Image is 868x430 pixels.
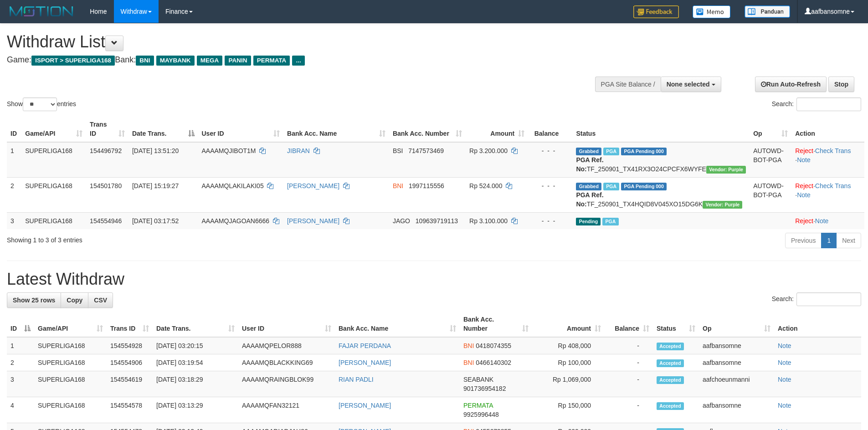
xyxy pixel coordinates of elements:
th: Balance [528,116,572,142]
th: Action [791,116,864,142]
th: Trans ID: activate to sort column ascending [107,311,153,337]
a: [PERSON_NAME] [287,182,339,189]
h4: Game: Bank: [7,56,570,65]
th: Status: activate to sort column ascending [653,311,699,337]
th: Trans ID: activate to sort column ascending [86,116,128,142]
span: 154496792 [90,147,122,154]
h1: Withdraw List [7,33,570,51]
h1: Latest Withdraw [7,270,861,288]
a: Show 25 rows [7,292,61,308]
span: [DATE] 15:19:27 [132,182,179,189]
td: 3 [7,212,21,229]
span: Marked by aafsoumeymey [603,148,619,155]
span: [DATE] 03:17:52 [132,217,179,225]
td: Rp 408,000 [532,337,605,354]
label: Search: [772,97,861,111]
td: [DATE] 03:13:29 [153,397,238,423]
td: TF_250901_TX41RX3O24CPCFX6WYFE [572,142,750,178]
a: Copy [61,292,88,308]
span: Show 25 rows [13,297,55,304]
th: Date Trans.: activate to sort column ascending [153,311,238,337]
td: 1 [7,337,34,354]
input: Search: [796,292,861,306]
a: RIAN PADLI [339,376,374,383]
th: ID [7,116,21,142]
td: 154554619 [107,371,153,397]
td: TF_250901_TX4HQID8V045XO15DG6K [572,177,750,212]
td: Rp 150,000 [532,397,605,423]
a: [PERSON_NAME] [339,359,391,366]
a: Note [778,342,791,349]
td: aafbansomne [699,354,774,371]
td: aafbansomne [699,397,774,423]
button: None selected [661,77,721,92]
td: SUPERLIGA168 [34,371,107,397]
a: Reject [795,182,813,189]
th: Action [774,311,861,337]
a: Stop [828,77,854,92]
th: Bank Acc. Name: activate to sort column ascending [283,116,389,142]
td: Rp 100,000 [532,354,605,371]
span: JAGO [393,217,410,225]
a: 1 [821,233,837,248]
a: Reject [795,147,813,154]
span: MEGA [197,56,223,66]
th: User ID: activate to sort column ascending [198,116,284,142]
div: PGA Site Balance / [595,77,661,92]
span: Grabbed [576,148,601,155]
a: Note [778,402,791,409]
td: AAAAMQFAN32121 [238,397,335,423]
span: PGA Pending [621,148,667,155]
th: Bank Acc. Name: activate to sort column ascending [335,311,460,337]
td: · · [791,142,864,178]
td: SUPERLIGA168 [21,212,86,229]
td: SUPERLIGA168 [34,397,107,423]
td: - [605,371,653,397]
th: Amount: activate to sort column ascending [466,116,528,142]
th: Op: activate to sort column ascending [750,116,791,142]
td: [DATE] 03:20:15 [153,337,238,354]
th: Date Trans.: activate to sort column descending [128,116,198,142]
label: Search: [772,292,861,306]
th: Game/API: activate to sort column ascending [21,116,86,142]
span: None selected [667,81,710,88]
td: - [605,354,653,371]
span: PERMATA [463,402,493,409]
span: Copy 7147573469 to clipboard [408,147,444,154]
div: - - - [532,216,569,225]
a: CSV [88,292,113,308]
span: PERMATA [253,56,290,66]
a: Note [778,376,791,383]
a: Reject [795,217,813,225]
span: PANIN [225,56,251,66]
span: Accepted [657,359,684,367]
span: Accepted [657,376,684,384]
td: [DATE] 03:18:29 [153,371,238,397]
label: Show entries [7,97,76,111]
b: PGA Ref. No: [576,191,603,208]
span: [DATE] 13:51:20 [132,147,179,154]
td: 154554906 [107,354,153,371]
th: Game/API: activate to sort column ascending [34,311,107,337]
input: Search: [796,97,861,111]
td: · [791,212,864,229]
span: Rp 3.100.000 [469,217,508,225]
th: ID: activate to sort column descending [7,311,34,337]
td: 154554578 [107,397,153,423]
td: 154554928 [107,337,153,354]
th: User ID: activate to sort column ascending [238,311,335,337]
span: BNI [463,342,474,349]
span: SEABANK [463,376,493,383]
span: ... [292,56,304,66]
select: Showentries [23,97,57,111]
a: Check Trans [815,147,851,154]
span: BNI [463,359,474,366]
th: Bank Acc. Number: activate to sort column ascending [389,116,466,142]
td: AUTOWD-BOT-PGA [750,142,791,178]
td: - [605,337,653,354]
span: BNI [393,182,403,189]
a: Next [836,233,861,248]
a: Check Trans [815,182,851,189]
td: · · [791,177,864,212]
span: PGA Pending [621,183,667,190]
